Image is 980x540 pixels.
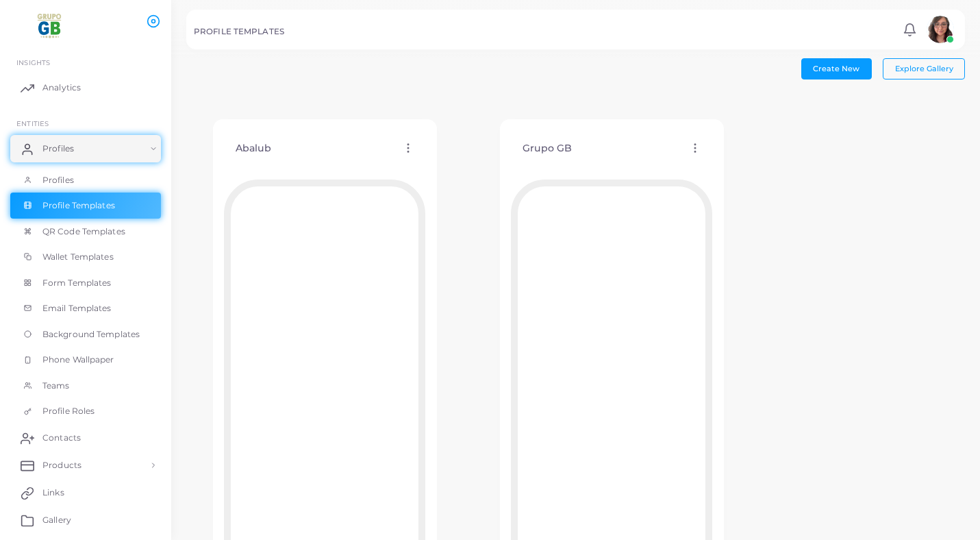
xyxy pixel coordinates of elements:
[10,398,161,424] a: Profile Roles
[194,27,284,36] h5: PROFILE TEMPLATES
[42,277,112,289] span: Form Templates
[16,58,50,66] span: INSIGHTS
[42,459,81,471] span: Products
[10,479,161,506] a: Links
[42,405,95,417] span: Profile Roles
[42,514,71,526] span: Gallery
[523,143,573,154] h4: Grupo GB
[42,432,81,444] span: Contacts
[10,193,161,219] a: Profile Templates
[10,135,161,162] a: Profiles
[10,347,161,373] a: Phone Wallpaper
[42,487,64,499] span: Links
[10,452,161,479] a: Products
[42,82,81,94] span: Analytics
[10,167,161,193] a: Profiles
[236,143,272,154] h4: Abalub
[42,328,140,341] span: Background Templates
[895,64,953,73] span: Explore Gallery
[927,16,954,43] img: avatar
[10,219,161,245] a: QR Code Templates
[10,506,161,534] a: Gallery
[42,199,115,212] span: Profile Templates
[42,174,74,186] span: Profiles
[10,321,161,347] a: Background Templates
[42,225,125,238] span: QR Code Templates
[10,244,161,270] a: Wallet Templates
[883,58,965,79] button: Explore Gallery
[12,13,88,38] img: logo
[42,354,114,366] span: Phone Wallpaper
[10,270,161,296] a: Form Templates
[42,251,114,263] span: Wallet Templates
[16,119,49,127] span: ENTITIES
[801,58,872,79] button: Create New
[42,302,112,315] span: Email Templates
[10,373,161,399] a: Teams
[922,16,957,43] a: avatar
[42,143,74,155] span: Profiles
[10,74,161,101] a: Analytics
[10,295,161,321] a: Email Templates
[42,380,70,392] span: Teams
[10,424,161,452] a: Contacts
[813,64,859,73] span: Create New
